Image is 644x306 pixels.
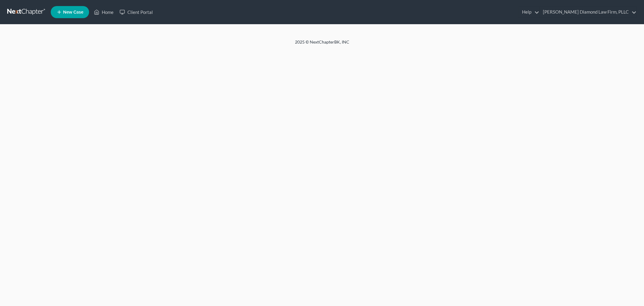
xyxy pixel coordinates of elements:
[519,7,539,18] a: Help
[540,7,636,18] a: [PERSON_NAME] Diamond Law Firm, PLLC
[117,7,156,18] a: Client Portal
[150,39,494,50] div: 2025 © NextChapterBK, INC
[51,6,89,18] new-legal-case-button: New Case
[91,7,117,18] a: Home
